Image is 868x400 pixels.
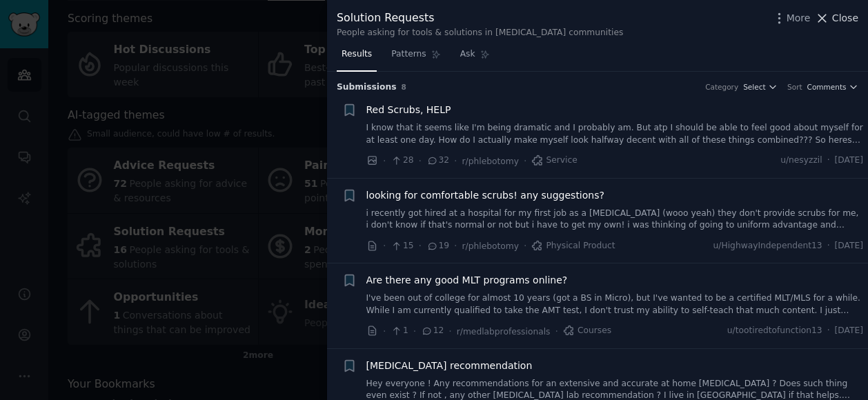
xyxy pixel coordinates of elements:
span: r/phlebotomy [462,157,519,166]
span: u/tootiredtofunction13 [727,325,822,337]
span: Courses [563,325,611,337]
span: 19 [426,240,449,252]
span: · [524,154,526,168]
span: · [413,324,416,339]
span: · [419,154,422,168]
span: 15 [391,240,413,252]
span: [DATE] [835,240,863,252]
span: 32 [426,154,449,167]
a: Are there any good MLT programs online? [366,273,568,288]
span: · [524,239,526,253]
a: [MEDICAL_DATA] recommendation [366,359,533,373]
a: Results [337,43,377,72]
span: · [827,240,830,252]
span: · [454,239,457,253]
a: Patterns [386,43,445,72]
span: Physical Product [531,240,615,252]
span: Close [832,11,858,26]
span: 1 [391,325,408,337]
span: · [383,239,386,253]
span: 12 [421,325,444,337]
div: Solution Requests [337,10,623,27]
div: Category [705,82,738,92]
span: · [555,324,558,339]
span: 28 [391,154,413,167]
span: Service [531,154,577,167]
span: Select [743,82,765,92]
span: · [454,154,457,168]
a: i recently got hired at a hospital for my first job as a [MEDICAL_DATA] (wooo yeah) they don't pr... [366,208,864,232]
span: u/nesyzzil [780,154,822,167]
div: People asking for tools & solutions in [MEDICAL_DATA] communities [337,27,623,39]
span: · [419,239,422,253]
a: I know that it seems like I'm being dramatic and I probably am. But atp I should be able to feel ... [366,122,864,146]
span: · [827,154,830,167]
button: Comments [807,82,858,92]
span: · [827,325,830,337]
span: Submission s [337,81,397,94]
a: Red Scrubs, HELP [366,103,451,117]
a: looking for comfortable scrubs! any suggestions? [366,188,604,203]
button: Close [815,11,858,26]
a: I've been out of college for almost 10 years (got a BS in Micro), but I've wanted to be a certifi... [366,292,864,317]
span: · [448,324,451,339]
span: [DATE] [835,325,863,337]
span: 8 [402,83,406,91]
button: Select [743,82,778,92]
span: Patterns [391,48,426,61]
span: r/medlabprofessionals [457,327,551,337]
span: [DATE] [835,154,863,167]
span: Comments [807,82,847,92]
span: · [383,324,386,339]
span: More [787,11,811,26]
span: r/phlebotomy [462,241,519,251]
span: Results [342,48,372,61]
span: Ask [460,48,475,61]
a: Ask [455,43,495,72]
div: Sort [787,82,802,92]
span: u/HighwayIndependent13 [713,240,822,252]
button: More [772,11,811,26]
span: · [383,154,386,168]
